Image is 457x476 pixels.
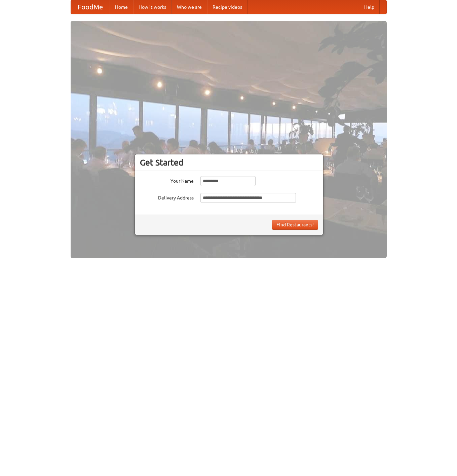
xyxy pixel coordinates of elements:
a: Who we are [172,0,207,14]
button: Find Restaurants! [272,220,318,230]
a: Help [359,0,380,14]
a: Home [110,0,133,14]
label: Delivery Address [140,193,194,201]
label: Your Name [140,176,194,184]
h3: Get Started [140,157,318,168]
a: FoodMe [71,0,110,14]
a: Recipe videos [207,0,247,14]
a: How it works [133,0,172,14]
